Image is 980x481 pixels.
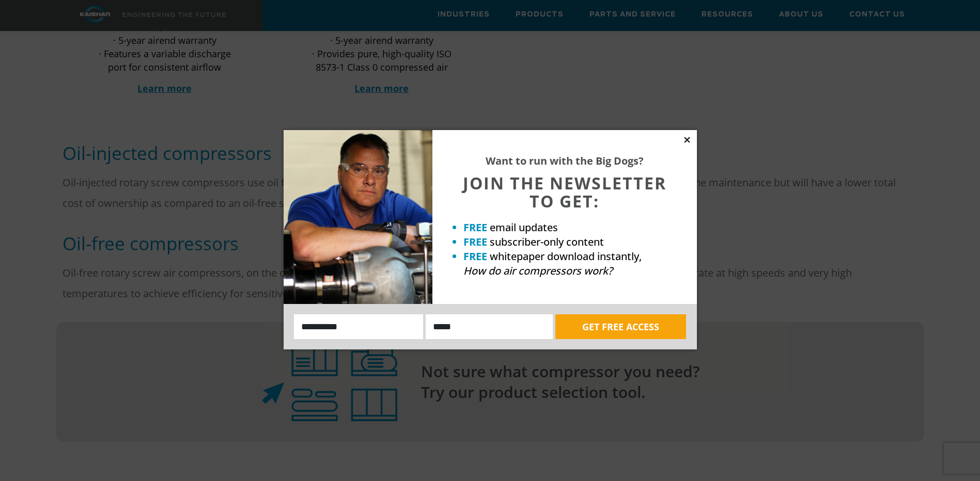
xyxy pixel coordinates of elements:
[490,235,604,249] span: subscriber-only content
[426,314,553,339] input: Email
[294,314,424,339] input: Name:
[486,154,644,168] strong: Want to run with the Big Dogs?
[682,135,692,145] button: Close
[555,314,686,339] button: GET FREE ACCESS
[463,220,487,234] strong: FREE
[463,264,613,278] em: How do air compressors work?
[463,249,487,263] strong: FREE
[490,220,558,234] span: email updates
[490,249,642,263] span: whitepaper download instantly,
[463,235,487,249] strong: FREE
[463,172,666,212] span: JOIN THE NEWSLETTER TO GET:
